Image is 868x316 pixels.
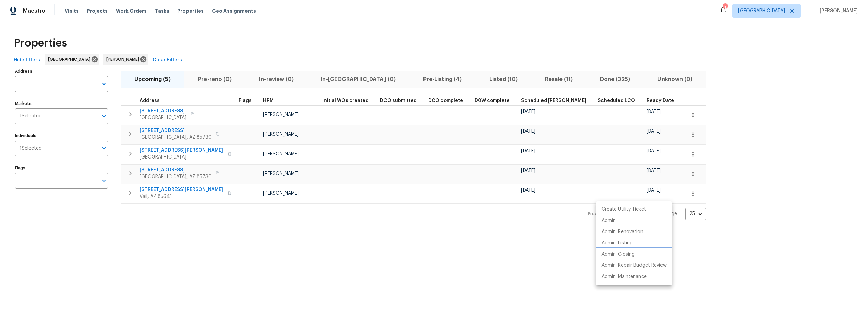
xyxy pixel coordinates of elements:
p: Admin: Maintenance [601,273,647,280]
p: Create Utility Ticket [601,206,646,213]
p: Admin [601,217,616,224]
p: Admin: Repair Budget Review [601,262,667,269]
p: Admin: Listing [601,240,633,247]
p: Admin: Renovation [601,228,643,236]
p: Admin: Closing [601,251,635,258]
